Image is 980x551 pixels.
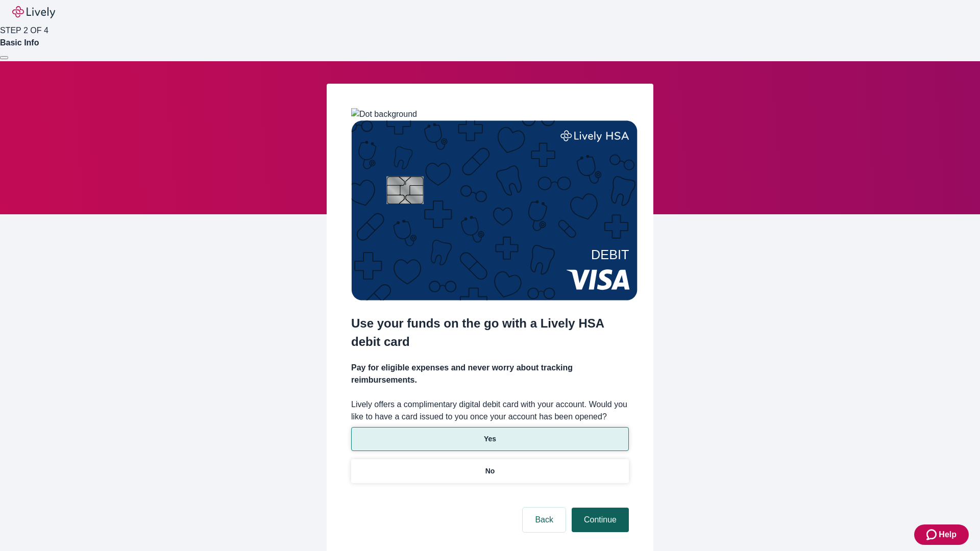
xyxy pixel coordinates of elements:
[351,108,417,120] img: Dot background
[926,529,939,541] svg: Zendesk support icon
[351,362,629,386] h4: Pay for eligible expenses and never worry about tracking reimbursements.
[485,466,495,477] p: No
[351,314,629,351] h2: Use your funds on the go with a Lively HSA debit card
[523,508,566,532] button: Back
[12,6,55,18] img: Lively
[939,529,957,541] span: Help
[572,508,629,532] button: Continue
[351,427,629,451] button: Yes
[351,398,629,423] label: Lively offers a complimentary digital debit card with your account. Would you like to have a card...
[351,120,638,300] img: Debit card
[484,434,496,444] p: Yes
[914,524,969,545] button: Zendesk support iconHelp
[351,459,629,483] button: No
